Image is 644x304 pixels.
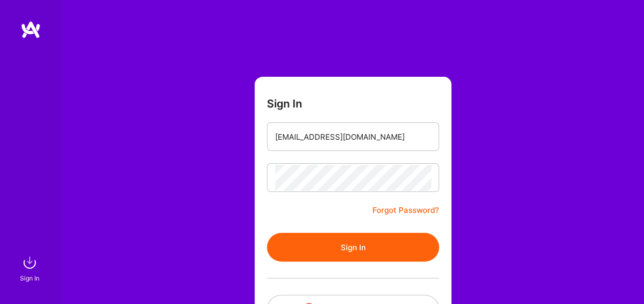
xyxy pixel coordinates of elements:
h3: Sign In [267,97,302,110]
button: Sign In [267,233,439,262]
input: Email... [275,124,431,150]
a: Forgot Password? [372,204,439,216]
a: sign inSign In [22,252,40,284]
img: sign in [19,252,40,273]
div: Sign In [20,273,39,284]
img: logo [20,20,41,39]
